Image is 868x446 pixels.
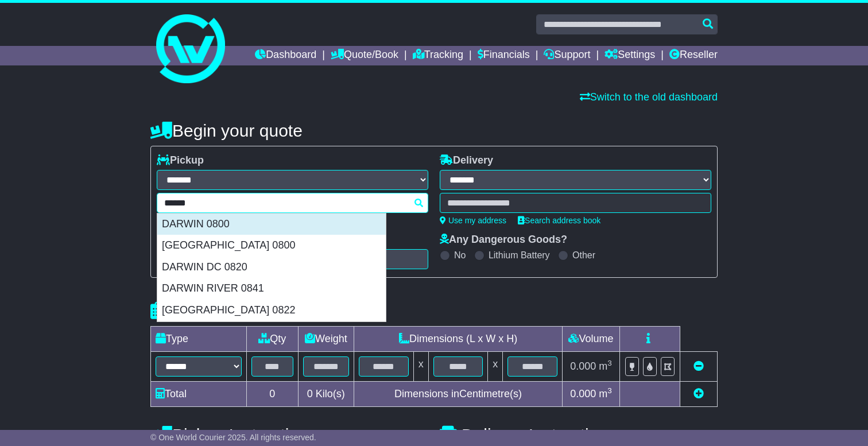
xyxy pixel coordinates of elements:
[572,250,595,261] label: Other
[354,327,563,352] td: Dimensions (L x W x H)
[580,91,718,103] a: Switch to the old dashboard
[570,388,596,400] span: 0.000
[599,388,612,400] span: m
[298,382,354,407] td: Kilo(s)
[454,250,466,261] label: No
[440,154,493,167] label: Delivery
[157,278,386,300] div: DARWIN RIVER 0841
[247,327,299,352] td: Qty
[440,216,506,225] a: Use my address
[157,235,386,257] div: [GEOGRAPHIC_DATA] 0800
[544,46,590,65] a: Support
[247,382,299,407] td: 0
[157,154,204,167] label: Pickup
[693,360,704,372] a: Remove this item
[331,46,398,65] a: Quote/Book
[570,360,596,372] span: 0.000
[157,214,386,235] div: DARWIN 0800
[440,234,567,246] label: Any Dangerous Goods?
[413,46,463,65] a: Tracking
[604,46,655,65] a: Settings
[607,359,612,367] sup: 3
[599,360,612,372] span: m
[478,46,530,65] a: Financials
[440,425,718,444] h4: Delivery Instructions
[669,46,718,65] a: Reseller
[489,250,550,261] label: Lithium Battery
[693,388,704,400] a: Add new item
[150,425,428,444] h4: Pickup Instructions
[562,327,619,352] td: Volume
[150,301,294,320] h4: Package details |
[150,121,718,140] h4: Begin your quote
[157,193,428,213] typeahead: Please provide city
[307,388,313,400] span: 0
[157,300,386,321] div: [GEOGRAPHIC_DATA] 0822
[488,352,503,382] td: x
[298,327,354,352] td: Weight
[151,382,247,407] td: Total
[607,386,612,395] sup: 3
[255,46,316,65] a: Dashboard
[354,382,563,407] td: Dimensions in Centimetre(s)
[518,216,600,225] a: Search address book
[157,257,386,278] div: DARWIN DC 0820
[413,352,428,382] td: x
[150,433,316,442] span: © One World Courier 2025. All rights reserved.
[151,327,247,352] td: Type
